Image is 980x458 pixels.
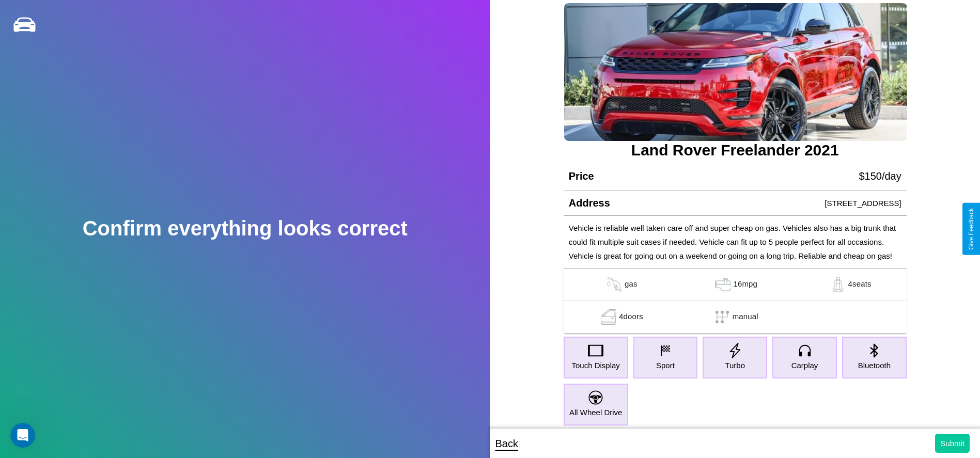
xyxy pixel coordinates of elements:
[625,277,637,292] p: gas
[564,141,907,159] h3: Land Rover Freelander 2021
[859,167,901,185] p: $ 150 /day
[569,197,610,209] h4: Address
[935,434,970,453] button: Submit
[569,405,623,419] p: All Wheel Drive
[569,170,594,182] h4: Price
[571,358,619,372] p: Touch Display
[10,423,35,448] iframe: Intercom live chat
[83,217,408,240] h2: Confirm everything looks correct
[828,277,848,292] img: gas
[733,309,758,325] p: manual
[569,221,901,263] p: Vehicle is reliable well taken care off and super cheap on gas. Vehicles also has a big trunk tha...
[733,277,757,292] p: 16 mpg
[791,358,818,372] p: Carplay
[619,309,643,325] p: 4 doors
[848,277,872,292] p: 4 seats
[598,309,619,325] img: gas
[656,358,675,372] p: Sport
[564,269,907,334] table: simple table
[968,208,975,250] div: Give Feedback
[825,196,901,210] p: [STREET_ADDRESS]
[725,358,745,372] p: Turbo
[858,358,891,372] p: Bluetooth
[604,277,625,292] img: gas
[495,434,518,453] p: Back
[712,277,733,292] img: gas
